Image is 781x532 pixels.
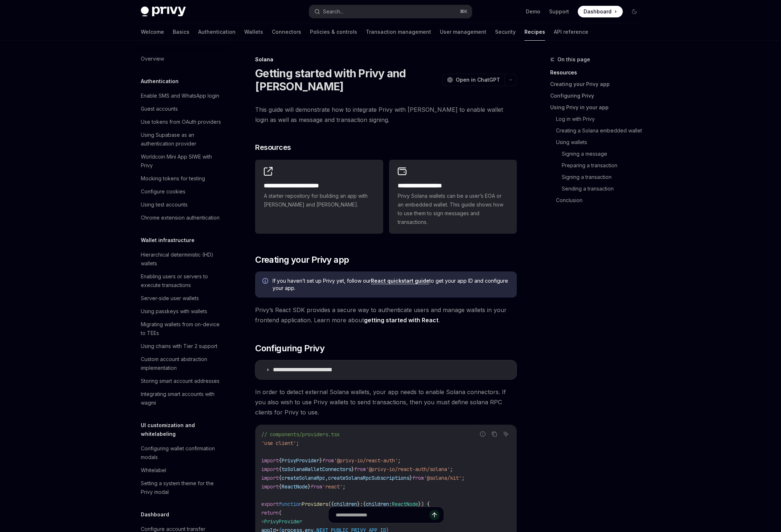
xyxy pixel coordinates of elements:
a: Security [495,23,516,41]
a: Use tokens from OAuth providers [135,115,228,128]
button: Report incorrect code [478,429,487,439]
div: Use tokens from OAuth providers [141,118,221,126]
div: Whitelabel [141,466,166,475]
a: **** **** **** *****Privy Solana wallets can be a user’s EOA or an embedded wallet. This guide sh... [389,160,517,234]
a: Using Privy in your app [550,102,646,113]
span: ({ [328,501,334,507]
svg: Info [262,278,270,285]
span: }) { [418,501,430,507]
span: import [261,483,279,490]
a: getting started with React [364,316,438,324]
span: Providers [302,501,328,507]
span: ReactNode [282,483,308,490]
a: Configure cookies [135,185,228,198]
span: { [363,501,366,507]
span: toSolanaWalletConnectors [282,466,351,472]
span: import [261,466,279,472]
span: '@privy-io/react-auth/solana' [366,466,450,472]
span: // components/providers.tsx [261,431,340,438]
a: Log in with Privy [556,113,646,125]
a: Hierarchical deterministic (HD) wallets [135,248,228,270]
button: Toggle dark mode [629,6,640,17]
a: Mocking tokens for testing [135,172,228,185]
div: Using test accounts [141,200,188,209]
div: Server-side user wallets [141,294,199,303]
img: dark logo [141,7,186,17]
a: Server-side user wallets [135,292,228,305]
span: ReactNode [392,501,418,507]
h5: Wallet infrastructure [141,236,195,245]
div: Enable SMS and WhatsApp login [141,91,219,100]
div: Solana [255,56,517,63]
span: : [360,501,363,507]
span: 'use client' [261,440,296,446]
span: children [334,501,357,507]
span: If you haven’t set up Privy yet, follow our to get your app ID and configure your app. [273,277,510,292]
div: Chrome extension authentication [141,213,220,222]
span: from [311,483,322,490]
span: ; [343,483,345,490]
span: ; [296,440,299,446]
span: { [279,466,282,472]
div: Migrating wallets from on-device to TEEs [141,320,224,337]
span: from [412,475,424,481]
span: Open in ChatGPT [456,76,500,83]
span: } [319,457,322,464]
a: React quickstart guide [371,278,429,284]
span: Privy’s React SDK provides a secure way to authenticate users and manage wallets in your frontend... [255,305,517,325]
h5: Authentication [141,77,179,86]
div: Hierarchical deterministic (HD) wallets [141,250,224,268]
h5: Dashboard [141,510,169,519]
a: Creating your Privy app [550,78,646,90]
button: Copy the contents from the code block [490,429,499,439]
a: Custom account abstraction implementation [135,353,228,375]
a: API reference [554,23,588,41]
span: } [308,483,311,490]
a: Guest accounts [135,102,228,115]
div: Using Supabase as an authentication provider [141,131,224,148]
a: Setting a system theme for the Privy modal [135,477,228,499]
span: This guide will demonstrate how to integrate Privy with [PERSON_NAME] to enable wallet login as w... [255,105,517,125]
span: ; [450,466,453,472]
span: } [351,466,354,472]
div: Worldcoin Mini App SIWE with Privy [141,152,224,170]
span: ; [462,475,465,481]
div: Using passkeys with wallets [141,307,207,316]
a: Storing smart account addresses [135,375,228,388]
button: Ask AI [501,429,511,439]
span: export [261,501,279,507]
a: Enable SMS and WhatsApp login [135,89,228,102]
a: Configuring wallet confirmation modals [135,442,228,464]
a: Signing a transaction [562,171,646,183]
a: Using chains with Tier 2 support [135,340,228,353]
a: Configuring Privy [550,90,646,102]
div: Integrating smart accounts with wagmi [141,390,224,407]
span: Configuring Privy [255,343,324,354]
div: Enabling users or servers to execute transactions [141,272,224,290]
a: Dashboard [578,6,623,17]
div: Storing smart account addresses [141,377,220,385]
span: children [366,501,389,507]
div: Using chains with Tier 2 support [141,342,217,351]
span: Resources [255,142,291,152]
span: In order to detect external Solana wallets, your app needs to enable Solana connectors. If you al... [255,387,517,417]
span: : [389,501,392,507]
span: { [279,475,282,481]
span: Creating your Privy app [255,254,349,266]
div: Custom account abstraction implementation [141,355,224,372]
span: '@solana/kit' [424,475,462,481]
span: On this page [557,55,590,64]
div: Configuring wallet confirmation modals [141,444,224,462]
span: from [354,466,366,472]
span: createSolanaRpc [282,475,325,481]
a: Using test accounts [135,198,228,211]
span: import [261,457,279,464]
div: Setting a system theme for the Privy modal [141,479,224,496]
a: Preparing a transaction [562,160,646,171]
h5: UI customization and whitelabeling [141,421,228,438]
span: createSolanaRpcSubscriptions [328,475,409,481]
span: 'react' [322,483,343,490]
a: Using wallets [556,136,646,148]
span: Dashboard [584,8,612,15]
a: Recipes [524,23,545,41]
